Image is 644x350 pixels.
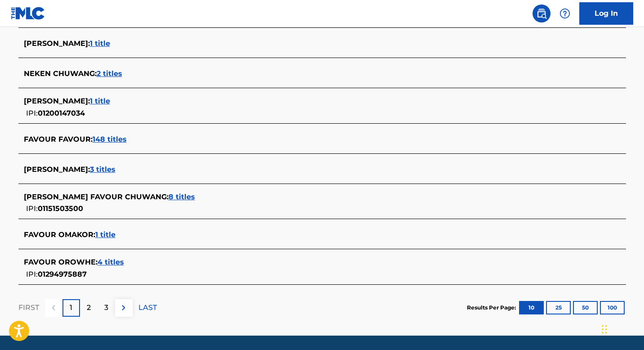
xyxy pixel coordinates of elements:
[26,109,38,117] span: IPI:
[560,8,570,19] img: help
[533,4,551,22] a: Public Search
[93,135,127,144] span: 148 titles
[95,230,115,239] span: 1 title
[24,97,90,105] span: [PERSON_NAME] :
[26,204,38,213] span: IPI:
[24,39,90,48] span: [PERSON_NAME] :
[118,302,129,313] img: right
[18,302,39,313] p: FIRST
[24,258,98,266] span: FAVOUR OROWHE :
[602,316,607,343] div: Drag
[97,69,122,78] span: 2 titles
[519,301,544,314] button: 10
[104,302,108,313] p: 3
[138,302,157,313] p: LAST
[600,301,625,314] button: 100
[573,301,598,314] button: 50
[24,230,95,239] span: FAVOUR OMAKOR :
[70,302,72,313] p: 1
[38,270,87,278] span: 01294975887
[24,193,169,201] span: [PERSON_NAME] FAVOUR CHUWANG :
[90,39,110,48] span: 1 title
[546,301,571,314] button: 25
[24,69,97,78] span: NEKEN CHUWANG :
[24,165,90,174] span: [PERSON_NAME] :
[579,2,633,25] a: Log In
[169,193,195,201] span: 8 titles
[38,204,83,213] span: 01151503500
[599,307,644,350] iframe: Chat Widget
[90,165,115,174] span: 3 titles
[536,8,547,19] img: search
[26,270,38,278] span: IPI:
[38,109,85,117] span: 01200147034
[467,304,518,312] p: Results Per Page:
[11,7,45,20] img: MLC Logo
[556,4,574,22] div: Help
[24,135,93,144] span: FAVOUR FAVOUR :
[98,258,124,266] span: 4 titles
[90,97,110,105] span: 1 title
[87,302,91,313] p: 2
